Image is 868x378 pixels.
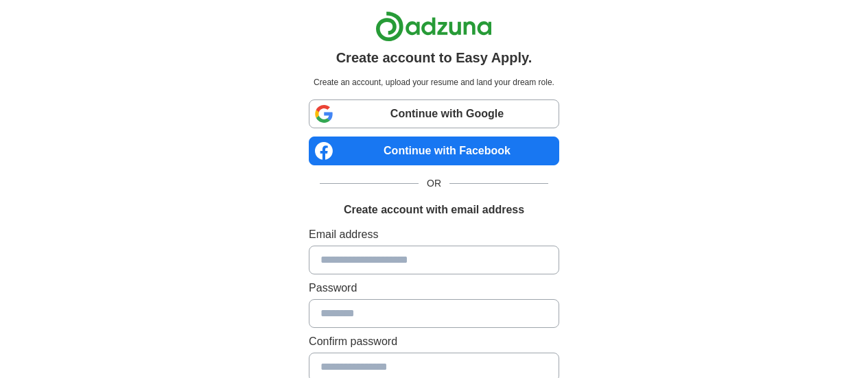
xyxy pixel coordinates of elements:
a: Continue with Facebook [309,137,559,165]
a: Continue with Google [309,99,559,128]
label: Password [309,280,559,296]
p: Create an account, upload your resume and land your dream role. [312,76,556,88]
label: Email address [309,226,559,243]
img: Adzuna logo [375,11,492,42]
h1: Create account with email address [344,202,524,218]
span: OR [419,176,449,191]
label: Confirm password [309,333,559,350]
h1: Create account to Easy Apply. [336,47,532,68]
